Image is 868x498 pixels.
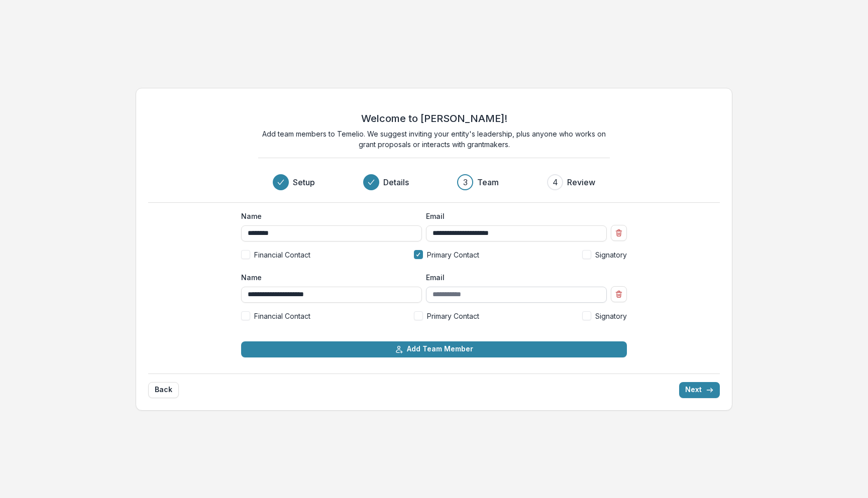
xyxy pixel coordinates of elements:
span: Financial Contact [254,250,310,260]
div: 4 [553,176,558,188]
h3: Details [383,176,409,188]
h3: Team [477,176,499,188]
label: Name [241,272,416,283]
h3: Review [567,176,595,188]
button: Back [148,382,179,398]
span: Primary Contact [427,311,479,321]
button: Add Team Member [241,341,627,357]
h3: Setup [293,176,315,188]
label: Email [426,211,601,221]
button: Next [679,382,720,398]
p: Add team members to Temelio. We suggest inviting your entity's leadership, plus anyone who works ... [258,129,610,150]
button: Remove team member [611,286,627,302]
span: Signatory [595,250,627,260]
div: 3 [463,176,468,188]
h2: Welcome to [PERSON_NAME]! [361,112,507,125]
span: Signatory [595,311,627,321]
button: Remove team member [611,225,627,241]
label: Name [241,211,416,221]
span: Primary Contact [427,250,479,260]
label: Email [426,272,601,283]
span: Financial Contact [254,311,310,321]
div: Progress [273,174,595,190]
